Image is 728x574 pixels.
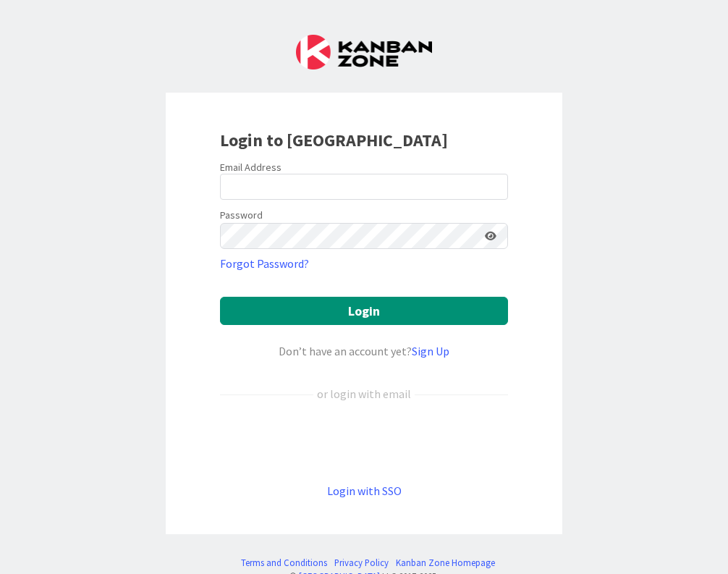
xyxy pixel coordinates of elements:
[334,556,389,570] a: Privacy Policy
[220,255,309,272] a: Forgot Password?
[220,208,263,223] label: Password
[220,297,508,325] button: Login
[296,35,432,69] img: Kanban Zone
[313,385,415,402] div: or login with email
[213,426,515,458] iframe: Sign in with Google Button
[220,129,448,151] b: Login to [GEOGRAPHIC_DATA]
[220,342,508,360] div: Don’t have an account yet?
[241,556,327,570] a: Terms and Conditions
[220,426,508,458] div: Sign in with Google. Opens in new tab
[412,344,449,358] a: Sign Up
[220,161,282,174] label: Email Address
[327,484,402,498] a: Login with SSO
[396,556,495,570] a: Kanban Zone Homepage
